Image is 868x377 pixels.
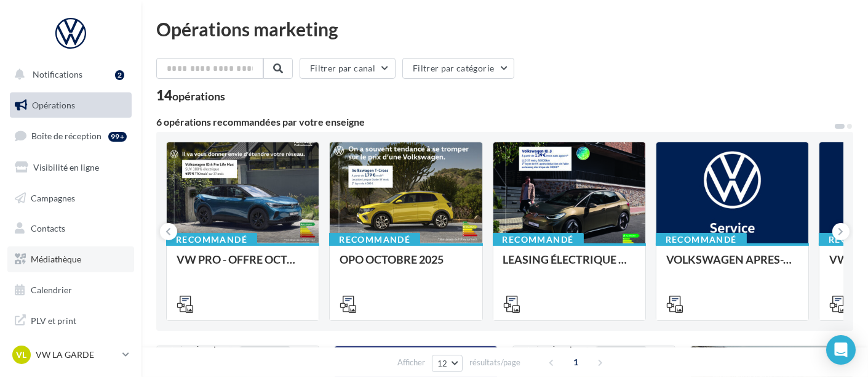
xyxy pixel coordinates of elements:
button: Filtrer par catégorie [402,58,514,79]
div: Open Intercom Messenger [826,335,856,365]
div: opérations [172,91,225,102]
span: Notifications [33,69,82,79]
span: Boîte de réception [31,131,102,141]
a: PLV et print personnalisable [7,307,134,344]
div: 14 [156,89,225,102]
button: 12 [432,355,463,372]
a: Campagnes [7,185,134,211]
div: Recommandé [656,233,747,246]
div: OPO OCTOBRE 2025 [340,253,472,278]
span: Médiathèque [31,254,81,264]
a: Contacts [7,216,134,241]
div: LEASING ÉLECTRIQUE 2025 [503,253,635,278]
span: 12 [437,359,448,368]
div: 2 [115,70,124,80]
span: Calendrier [31,285,72,295]
div: VOLKSWAGEN APRES-VENTE [666,253,798,278]
button: Filtrer par canal [300,58,396,79]
span: Contacts [31,223,65,233]
span: 1 [566,352,586,372]
span: PLV et print personnalisable [31,312,127,339]
span: Campagnes [31,192,75,203]
div: Recommandé [493,233,584,246]
span: Afficher [397,357,425,368]
span: VL [17,349,27,361]
span: Opérations [32,100,75,110]
a: Opérations [7,92,134,118]
a: Visibilité en ligne [7,155,134,180]
div: 99+ [108,132,127,142]
a: Boîte de réception99+ [7,123,134,149]
span: Visibilité en ligne [33,162,99,172]
div: 6 opérations recommandées par votre enseigne [156,117,834,127]
div: VW PRO - OFFRE OCTOBRE 25 [177,253,309,278]
div: Recommandé [166,233,257,246]
button: Notifications 2 [7,62,129,87]
span: résultats/page [469,357,520,368]
a: VL VW LA GARDE [10,343,132,367]
a: Calendrier [7,277,134,303]
div: Opérations marketing [156,20,853,38]
div: Recommandé [329,233,420,246]
a: Médiathèque [7,246,134,272]
p: VW LA GARDE [36,349,117,361]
